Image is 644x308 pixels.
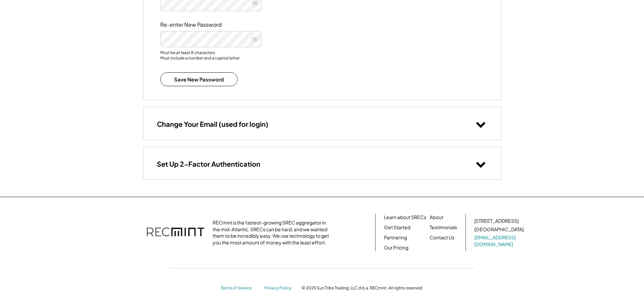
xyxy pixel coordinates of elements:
[160,21,228,28] div: Re-enter New Password
[160,72,238,86] button: Save New Password
[384,214,426,221] a: Learn about SRECs
[384,234,407,241] a: Partnering
[264,285,295,291] a: Privacy Policy
[430,234,454,241] a: Contact Us
[302,285,423,291] div: © 2025 Sun Tribe Trading, LLC d.b.a. RECmint. All rights reserved.
[157,120,268,128] h3: Change Your Email (used for login)
[474,218,519,224] div: [STREET_ADDRESS]
[147,221,204,244] img: recmint-logotype%403x.png
[474,234,525,247] a: [EMAIL_ADDRESS][DOMAIN_NAME]
[213,219,333,246] div: RECmint is the fastest-growing SREC aggregator in the mid-Atlantic. SRECs can be hard, and we wan...
[430,214,443,221] a: About
[221,285,258,291] a: Terms of Service
[474,226,524,233] div: [GEOGRAPHIC_DATA]
[160,50,484,62] div: Must be at least 8 characters Must include a number and a capital letter
[157,160,260,168] h3: Set Up 2-Factor Authentication
[384,244,408,251] a: Our Pricing
[430,224,457,231] a: Testimonials
[384,224,410,231] a: Get Started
